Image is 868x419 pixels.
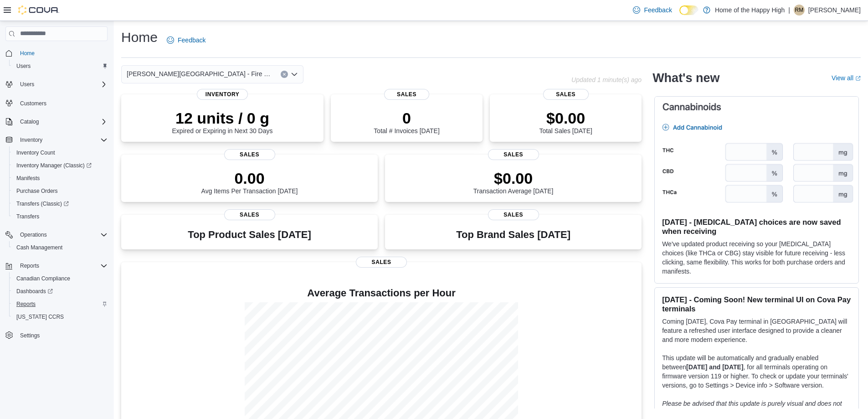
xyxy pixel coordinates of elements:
p: This update will be automatically and gradually enabled between , for all terminals operating on ... [662,353,851,390]
span: Cash Management [13,242,108,253]
em: Please be advised that this update is purely visual and does not impact payment functionality. [662,400,842,416]
span: Home [16,47,108,59]
span: Cash Management [16,244,62,251]
p: 0.00 [201,169,298,187]
span: Users [16,62,31,70]
span: Sales [224,149,275,160]
span: Dashboards [13,286,108,297]
p: Home of the Happy High [715,5,785,16]
span: Inventory Manager (Classic) [16,162,92,169]
span: Inventory [20,136,42,144]
a: Feedback [629,1,675,19]
a: Dashboards [9,285,111,298]
h3: Top Brand Sales [DATE] [456,229,570,240]
button: Reports [2,259,111,272]
img: Cova [18,5,59,15]
p: $0.00 [539,109,592,127]
span: Reports [13,299,108,310]
span: Settings [16,330,108,341]
button: Users [2,78,111,91]
span: Sales [488,149,539,160]
button: Manifests [9,172,111,185]
button: Operations [2,228,111,241]
button: Operations [16,229,51,240]
span: Dashboards [16,288,53,295]
span: Feedback [178,36,205,45]
button: Reports [16,260,43,271]
p: We've updated product receiving so your [MEDICAL_DATA] choices (like THCa or CBG) stay visible fo... [662,239,851,276]
span: Inventory [16,134,108,145]
button: Users [9,60,111,72]
button: Home [2,47,111,60]
span: Inventory [197,89,248,100]
button: Canadian Compliance [9,272,111,285]
a: Transfers (Classic) [13,198,72,209]
button: Cash Management [9,241,111,254]
span: Inventory Count [16,149,55,156]
span: Users [13,61,108,72]
span: Settings [20,332,40,339]
span: Users [16,79,108,90]
span: Sales [224,209,275,220]
button: Settings [2,329,111,342]
a: Settings [16,330,43,341]
div: Total Sales [DATE] [539,109,592,134]
button: Clear input [281,71,288,78]
a: View allExternal link [832,74,861,82]
span: Reports [20,262,39,269]
p: 0 [374,109,439,127]
span: Home [20,50,35,57]
span: Customers [20,100,46,107]
span: Catalog [20,118,39,125]
p: $0.00 [473,169,554,187]
a: Manifests [13,173,43,184]
a: Inventory Manager (Classic) [13,160,95,171]
button: Inventory Count [9,146,111,159]
button: [US_STATE] CCRS [9,310,111,323]
button: Inventory [2,134,111,146]
span: Inventory Count [13,147,108,158]
span: Operations [20,231,47,238]
button: Purchase Orders [9,185,111,197]
a: [US_STATE] CCRS [13,311,67,322]
span: Washington CCRS [13,311,108,322]
h1: Home [121,28,158,47]
p: Updated 1 minute(s) ago [571,76,642,83]
a: Dashboards [13,286,56,297]
span: [US_STATE] CCRS [16,313,64,321]
div: Expired or Expiring in Next 30 Days [172,109,273,134]
span: Reports [16,300,36,308]
div: Avg Items Per Transaction [DATE] [201,169,298,195]
a: Users [13,61,34,72]
nav: Complex example [5,43,108,366]
svg: External link [855,76,861,81]
span: Purchase Orders [16,187,58,195]
a: Reports [13,299,39,310]
a: Inventory Count [13,147,59,158]
span: Transfers [16,213,39,220]
button: Customers [2,96,111,109]
a: Cash Management [13,242,66,253]
h2: What's new [652,71,719,85]
button: Transfers [9,210,111,223]
span: Sales [384,89,430,100]
span: Manifests [13,173,108,184]
button: Reports [9,298,111,310]
h3: [DATE] - Coming Soon! New terminal UI on Cova Pay terminals [662,295,851,313]
strong: [DATE] and [DATE] [686,363,743,371]
a: Customers [16,98,50,109]
span: Purchase Orders [13,186,108,197]
a: Inventory Manager (Classic) [9,159,111,172]
a: Home [16,48,38,59]
span: Manifests [16,175,40,182]
span: Feedback [644,5,672,15]
span: Sales [488,209,539,220]
p: 12 units / 0 g [172,109,273,127]
span: Canadian Compliance [16,275,70,282]
span: Users [20,81,34,88]
div: Roberta Mortimer [794,5,805,16]
span: [PERSON_NAME][GEOGRAPHIC_DATA] - Fire & Flower [127,68,272,79]
span: Transfers [13,211,108,222]
button: Open list of options [291,71,298,78]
